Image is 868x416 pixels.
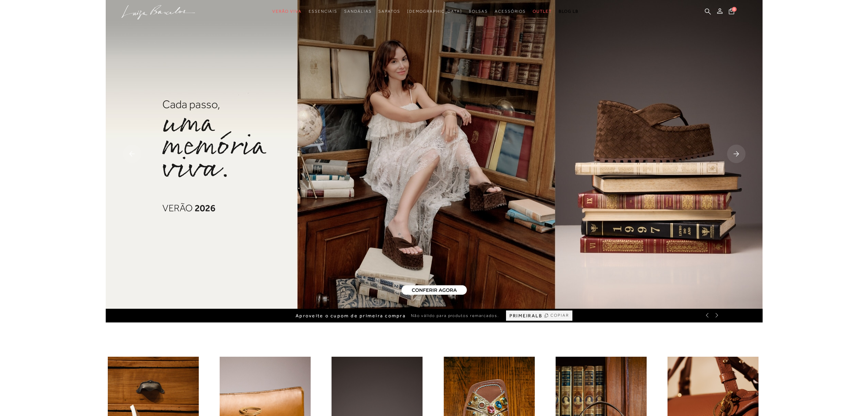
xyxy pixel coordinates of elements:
span: PRIMEIRALB [509,313,542,319]
span: Sapatos [378,9,400,14]
span: Não válido para produtos remarcados. [411,313,499,319]
button: 0 [727,8,736,17]
span: COPIAR [550,312,569,319]
span: Essenciais [309,9,337,14]
a: noSubCategoriesText [272,5,302,18]
a: noSubCategoriesText [378,5,400,18]
span: Verão Viva [272,9,302,14]
span: BLOG LB [559,9,579,14]
a: noSubCategoriesText [495,5,526,18]
a: noSubCategoriesText [469,5,488,18]
span: Outlet [533,9,552,14]
a: noSubCategoriesText [309,5,337,18]
a: noSubCategoriesText [344,5,372,18]
a: noSubCategoriesText [407,5,462,18]
span: Acessórios [495,9,526,14]
a: BLOG LB [559,5,579,18]
span: Sandálias [344,9,372,14]
span: Bolsas [469,9,488,14]
span: Aproveite o cupom de primeira compra [296,313,406,319]
span: [DEMOGRAPHIC_DATA] [407,9,462,14]
a: noSubCategoriesText [533,5,552,18]
span: 0 [732,7,737,12]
